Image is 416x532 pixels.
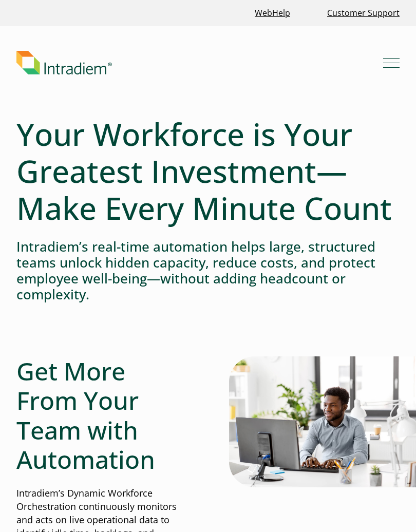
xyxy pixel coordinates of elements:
img: Intradiem [16,51,112,74]
a: Customer Support [323,2,404,24]
a: Link opens in a new window [251,2,294,24]
h2: Get More From Your Team with Automation [16,356,187,474]
button: Mobile Navigation Button [383,54,400,71]
img: Man typing on computer with real-time automation [229,356,416,487]
h1: Your Workforce is Your Greatest Investment—Make Every Minute Count [16,116,400,226]
a: Link to homepage of Intradiem [16,51,383,74]
h4: Intradiem’s real-time automation helps large, structured teams unlock hidden capacity, reduce cos... [16,239,400,303]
